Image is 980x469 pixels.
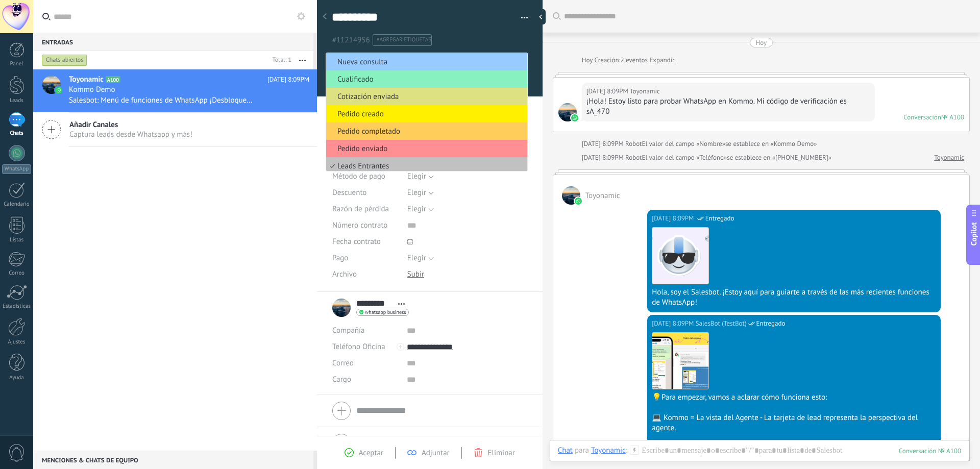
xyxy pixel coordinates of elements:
[941,113,964,121] div: № A100
[2,270,32,277] div: Correo
[585,191,620,201] span: Toyonamic
[326,75,524,84] span: Cualificado
[696,318,747,329] span: SalesBot (TestBot)
[33,69,317,112] a: avatariconToyonamicA100[DATE] 8:09PMKommo DemoSalesbot: Menú de funciones de WhatsApp ¡Desbloquea...
[558,103,577,121] span: Toyonamic
[291,51,313,69] button: Más
[359,448,383,458] span: Aceptar
[332,201,400,217] div: Razón de pérdida
[407,168,434,185] button: Elegir
[69,75,104,85] span: Toyonamic
[326,161,524,171] span: Leads Entrantes
[575,198,582,205] img: waba.svg
[2,130,32,137] div: Chats
[652,392,936,403] div: 💡Para empezar, vamos a aclarar cómo funciona esto:
[586,96,871,117] div: ¡Hola! Estoy listo para probar WhatsApp en Kommo. Mi código de verificación es sA_470
[582,55,595,65] div: Hoy
[332,254,348,262] span: Pago
[326,127,524,136] span: Pedido completado
[267,75,309,85] span: [DATE] 8:09PM
[2,61,32,67] div: Panel
[586,86,630,96] div: [DATE] 8:09PM
[2,303,32,310] div: Estadísticas
[630,86,660,96] span: Toyonamic
[903,113,941,121] div: Conversación
[725,139,817,149] span: se establece en «Kommo Demo»
[407,201,434,217] button: Elegir
[652,228,708,284] img: 183.png
[69,120,192,130] span: Añadir Canales
[69,85,115,95] span: Kommo Demo
[326,57,524,67] span: Nueva consulta
[625,139,642,148] span: Robot
[652,333,708,389] img: c9362ccf-807e-4864-9b0c-4dd7fbb5e53d
[407,171,426,181] span: Elegir
[575,446,589,456] span: para
[326,144,524,154] span: Pedido enviado
[33,451,313,469] div: Menciones & Chats de equipo
[332,238,381,245] span: Fecha contrato
[2,164,31,174] div: WhatsApp
[2,97,32,104] div: Leads
[332,35,370,45] span: #11214956
[649,55,674,65] a: Expandir
[2,375,32,381] div: Ayuda
[582,55,675,65] div: Creación:
[756,38,767,47] div: Hoy
[652,318,695,329] div: [DATE] 8:09PM
[377,36,431,43] span: #agregar etiquetas
[332,205,389,213] span: Razón de pérdida
[332,376,351,383] span: Cargo
[407,185,434,201] button: Elegir
[332,185,400,201] div: Descuento
[407,253,426,263] span: Elegir
[422,448,450,458] span: Adjuntar
[268,55,291,65] div: Total: 1
[756,318,786,329] span: Entregado
[332,189,366,196] span: Descuento
[326,92,524,102] span: Cotización enviada
[42,54,87,66] div: Chats abiertos
[652,287,936,308] div: Hola, soy el Salesbot. ¡Estoy aquí para guiarte a través de las más recientes funciones de WhatsApp!
[55,87,62,94] img: icon
[332,270,357,278] span: Archivo
[727,153,831,163] span: se establece en «[PHONE_NUMBER]»
[332,339,385,355] button: Teléfono Oficina
[365,310,406,315] span: whatsapp business
[625,153,642,162] span: Robot
[934,153,964,163] a: Toyonamic
[332,234,400,250] div: Fecha contrato
[407,188,426,198] span: Elegir
[332,323,399,339] div: Compañía
[332,172,385,180] span: Método de pago
[33,33,313,51] div: Entradas
[332,168,400,185] div: Método de pago
[899,447,961,455] div: 100
[326,109,524,119] span: Pedido creado
[571,114,578,121] img: waba.svg
[69,95,253,105] span: Salesbot: Menú de funciones de WhatsApp ¡Desbloquea la mensajería mejorada en WhatsApp! Haz clic ...
[332,355,354,372] button: Correo
[620,55,647,65] span: 2 eventos
[969,222,979,245] span: Copilot
[582,139,625,149] div: [DATE] 8:09PM
[626,446,627,456] span: :
[2,237,32,243] div: Listas
[69,130,192,139] span: Captura leads desde Whatsapp y más!
[535,9,546,24] div: Ocultar
[332,342,385,352] span: Teléfono Oficina
[106,76,120,83] span: A100
[2,339,32,345] div: Ajustes
[332,358,354,368] span: Correo
[591,446,626,455] div: Toyonamic
[642,139,725,149] span: El valor del campo «Nombre»
[332,221,387,229] span: Número contrato
[332,372,399,388] div: Cargo
[652,213,695,224] div: [DATE] 8:09PM
[562,186,580,205] span: Toyonamic
[2,201,32,208] div: Calendario
[407,250,434,266] button: Elegir
[332,250,400,266] div: Pago
[332,266,400,283] div: Archivo
[705,213,734,224] span: Entregado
